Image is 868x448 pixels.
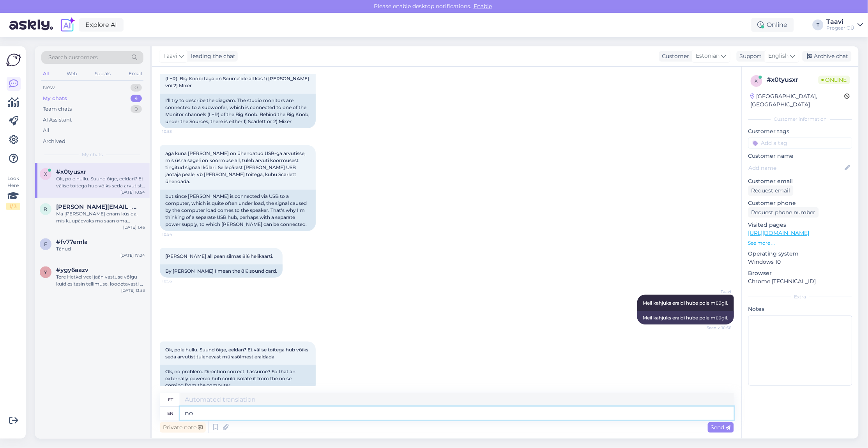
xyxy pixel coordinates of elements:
[827,25,855,31] div: Progear OÜ
[748,199,852,207] p: Customer phone
[43,116,72,124] div: AI Assistant
[702,325,732,331] span: Seen ✓ 10:56
[48,53,98,62] span: Search customers
[813,19,824,30] div: T
[160,190,316,231] div: but since [PERSON_NAME] is connected via USB to a computer, which is quite often under load, the ...
[643,300,728,306] span: Meil kahjuks eraldi hube pole müügil.
[180,407,734,420] textarea: no
[749,164,843,172] input: Add name
[43,84,55,92] div: New
[56,245,145,252] div: Tänud
[56,266,88,273] span: #ygy6aazv
[769,52,789,60] span: English
[65,69,79,79] div: Web
[748,152,852,160] p: Customer name
[751,92,845,109] div: [GEOGRAPHIC_DATA], [GEOGRAPHIC_DATA]
[93,69,112,79] div: Socials
[748,250,852,258] p: Operating system
[56,210,145,224] div: Ma [PERSON_NAME] enam küsida, mis kuupäevaks ma saan oma rahatagastuse cloudlifteri eest. Ma soov...
[696,52,720,60] span: Estonian
[748,185,794,196] div: Request email
[168,393,173,406] div: et
[44,206,48,212] span: r
[56,203,137,210] span: robin.vompaj@gmail.com
[637,311,734,325] div: Meil kahjuks eraldi hube pole müügil.
[43,127,49,134] div: All
[755,78,758,84] span: x
[131,95,142,102] div: 4
[471,3,494,10] span: Enable
[82,151,103,158] span: My chats
[120,189,145,195] div: [DATE] 10:54
[803,51,852,62] div: Archive chat
[43,95,67,102] div: My chats
[43,105,72,113] div: Team chats
[79,18,124,32] a: Explore AI
[6,203,20,210] div: 1 / 3
[123,224,145,230] div: [DATE] 1:45
[59,17,76,33] img: explore-ai
[748,221,852,229] p: Visited pages
[120,252,145,258] div: [DATE] 17:04
[41,69,50,79] div: All
[748,116,852,123] div: Customer information
[165,150,307,184] span: aga kuna [PERSON_NAME] on ühendatud USB-ga arvutisse, mis üsna sageli on koormuse all, tuleb arvu...
[819,76,850,84] span: Online
[748,305,852,313] p: Notes
[751,18,794,32] div: Online
[44,269,47,275] span: y
[767,75,819,85] div: # x0tyusxr
[160,365,316,392] div: Ok, no problem. Direction correct, I assume? So that an externally powered hub could isolate it f...
[131,105,142,113] div: 0
[827,19,855,25] div: Taavi
[748,177,852,185] p: Customer email
[6,53,21,67] img: Askly Logo
[56,273,145,287] div: Tere Hetkel veel jään vastuse võlgu kuid esitasin tellimuse, loodetavasti ei lähe väga kaua.
[659,52,689,60] div: Customer
[748,137,852,149] input: Add a tag
[737,52,762,60] div: Support
[160,94,316,128] div: I'll try to describe the diagram. The studio monitors are connected to a subwoofer, which is conn...
[160,265,283,278] div: By [PERSON_NAME] I mean the 8i6 sound card.
[748,269,852,277] p: Browser
[748,127,852,136] p: Customer tags
[162,278,191,284] span: 10:56
[748,207,819,218] div: Request phone number
[160,422,206,433] div: Private note
[162,129,191,134] span: 10:53
[162,231,191,237] span: 10:54
[711,424,731,431] span: Send
[127,69,143,79] div: Email
[188,52,235,60] div: leading the chat
[121,287,145,293] div: [DATE] 13:53
[131,84,142,92] div: 0
[748,277,852,286] p: Chrome [TECHNICAL_ID]
[56,168,86,175] span: #x0tyusxr
[165,347,309,360] span: Ok, pole hullu. Suund õige, eeldan? Et välise toitega hub võiks seda arvutist tulenevast mürasõlm...
[56,175,145,189] div: Ok, pole hullu. Suund õige, eeldan? Et välise toitega hub võiks seda arvutist tulenevast mürasõlm...
[748,258,852,266] p: Windows 10
[163,52,177,60] span: Taavi
[6,175,20,210] div: Look Here
[44,171,47,177] span: x
[56,238,88,245] span: #fv77emla
[748,293,852,300] div: Extra
[43,138,65,145] div: Archived
[165,253,273,259] span: [PERSON_NAME] all pean silmas 8i6 helikaarti.
[702,289,732,295] span: Taavi
[827,19,863,31] a: TaaviProgear OÜ
[168,407,174,420] div: en
[748,229,810,236] a: [URL][DOMAIN_NAME]
[748,240,852,247] p: See more ...
[44,241,47,247] span: f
